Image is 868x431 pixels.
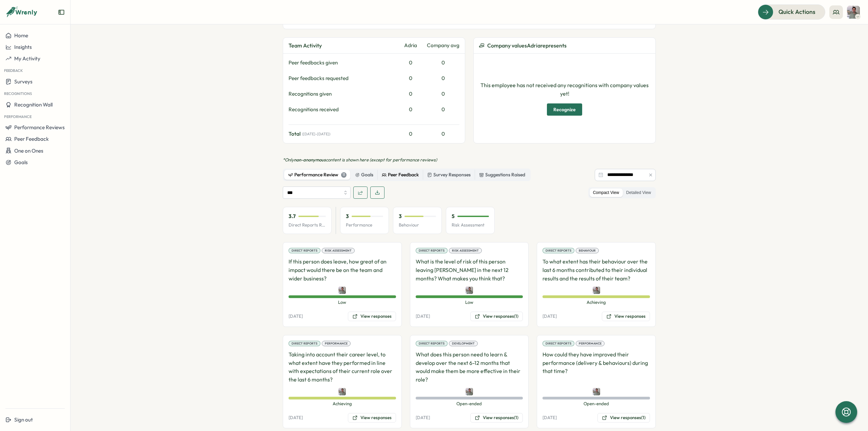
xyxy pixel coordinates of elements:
button: Quick Actions [758,4,825,19]
div: 0 [397,75,424,82]
img: Federico Valdes [338,287,346,294]
div: 0 [397,90,424,98]
p: 3.7 [289,213,296,220]
button: View responses(1) [597,413,650,423]
p: [DATE] [416,415,430,421]
span: Home [14,32,28,39]
p: 3 [346,213,349,220]
button: View responses [348,312,396,321]
span: Peer Feedback [14,136,49,142]
div: 0 [427,75,459,82]
button: View responses [348,413,396,423]
div: Goals [355,171,373,179]
div: Peer Feedback [382,171,419,179]
div: Direct Reports [289,248,320,253]
p: *Only content is shown here (except for performance reviews) [283,157,656,163]
span: non-anonymous [294,157,326,162]
div: Performance [322,341,351,346]
span: Insights [14,44,32,50]
div: Direct Reports [542,341,574,346]
p: What is the level of risk of this person leaving [PERSON_NAME] in the next 12 months? What makes ... [416,257,523,282]
div: 0 [427,90,459,98]
p: How could they have improved their performance (delivery & behaviours) during that time? [542,350,650,384]
span: Open-ended [416,401,523,407]
img: Federico Valdes [847,6,860,19]
div: Direct Reports [542,248,574,253]
div: Peer feedbacks requested [289,75,394,82]
div: 0 [397,106,424,113]
span: Total [289,130,301,138]
div: Development [449,341,478,346]
div: Direct Reports [416,341,448,346]
div: Risk Assessment [322,248,355,253]
span: My Activity [14,55,40,62]
button: Recognize [547,103,582,116]
p: Performance [346,222,383,228]
img: Federico Valdes [593,287,600,294]
div: Peer feedbacks given [289,59,394,66]
div: Risk Assessment [449,248,482,253]
img: Federico Valdes [338,388,346,395]
span: Low [289,299,396,306]
button: View responses [602,312,650,321]
span: Sign out [14,416,33,423]
div: Team Activity [289,41,394,50]
img: Federico Valdes [466,388,473,395]
span: Performance Reviews [14,124,65,131]
img: Federico Valdes [466,287,473,294]
p: What does this person need to learn & develop over the next 6-12 months that would make them be m... [416,350,523,384]
span: Achieving [289,401,396,407]
p: Behaviour [399,222,436,228]
div: Suggestions Raised [479,171,525,179]
button: Expand sidebar [58,9,65,16]
div: 0 [427,130,459,138]
div: Performance Review [288,171,347,179]
p: To what extent has their behaviour over the last 6 months contributed to their individual results... [542,257,650,282]
p: If this person does leave, how great of an impact would there be on the team and wider business? [289,257,396,282]
div: Survey Responses [427,171,471,179]
div: Company avg [427,42,459,49]
span: Achieving [542,299,650,306]
div: Recognitions received [289,106,394,113]
p: Direct Reports Review Avg [289,222,326,228]
p: [DATE] [542,415,557,421]
span: Recognition Wall [14,101,53,108]
span: Open-ended [542,401,650,407]
span: Recognize [553,104,576,115]
span: Low [416,299,523,306]
p: [DATE] [416,313,430,319]
div: 0 [427,106,459,113]
span: ( [DATE] - [DATE] ) [302,132,330,136]
div: 0 [427,59,459,66]
span: Company values Adria represents [487,41,567,50]
span: Goals [14,159,28,165]
p: [DATE] [542,313,557,319]
div: Recognitions given [289,90,394,98]
span: Quick Actions [778,7,815,16]
p: This employee has not received any recognitions with company values yet! [479,81,650,98]
p: [DATE] [289,415,303,421]
div: Adria [397,42,424,49]
label: Compact View [590,189,623,197]
div: Direct Reports [416,248,448,253]
div: Direct Reports [289,341,320,346]
button: View responses(1) [470,413,523,423]
p: [DATE] [289,313,303,319]
div: 0 [397,130,424,138]
p: 5 [452,213,455,220]
img: Federico Valdes [593,388,600,395]
label: Detailed View [623,189,654,197]
p: Risk Assessment [452,222,489,228]
p: Taking into account their career level, to what extent have they performed in line with expectati... [289,350,396,384]
div: 0 [397,59,424,66]
button: View responses(1) [470,312,523,321]
p: 3 [399,213,402,220]
span: One on Ones [14,148,43,154]
div: Performance [576,341,605,346]
div: Behaviour [576,248,599,253]
div: 11 [341,172,347,178]
span: Surveys [14,78,33,85]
